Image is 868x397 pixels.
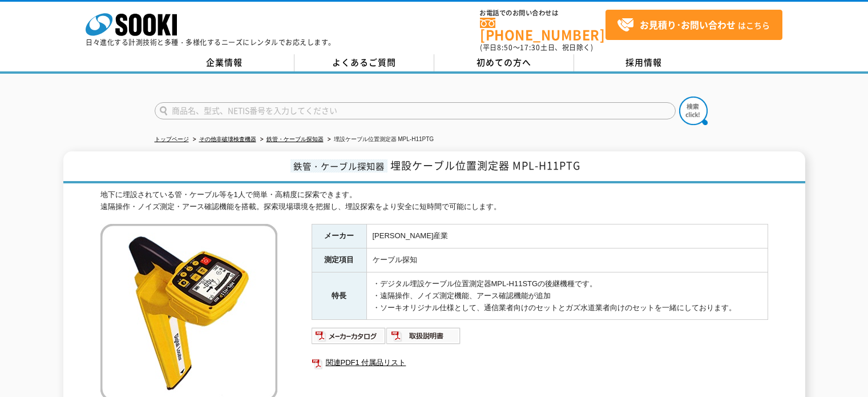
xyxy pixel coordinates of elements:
[480,18,605,41] a: [PHONE_NUMBER]
[574,54,714,71] a: 採用情報
[294,54,434,71] a: よくあるご質問
[86,39,336,46] p: 日々進化する計測技術と多種・多様化するニーズにレンタルでお応えします。
[155,54,294,71] a: 企業情報
[605,10,782,40] a: お見積り･お問い合わせはこちら
[312,335,386,343] a: メーカーカタログ
[679,97,708,125] img: btn_search.png
[480,42,593,53] span: (平日 ～ 土日、祝日除く)
[386,327,461,345] img: 取扱説明書
[267,136,324,142] a: 鉄管・ケーブル探知器
[640,18,736,31] strong: お見積り･お問い合わせ
[366,224,768,248] td: [PERSON_NAME]産業
[366,248,768,272] td: ケーブル探知
[312,248,366,272] th: 測定項目
[386,335,461,343] a: 取扱説明書
[312,355,768,370] a: 関連PDF1 付属品リスト
[617,17,770,34] span: はこちら
[366,272,768,320] td: ・デジタル埋設ケーブル位置測定器MPL-H11STGの後継機種です。 ・遠隔操作、ノイズ測定機能、アース確認機能が追加 ・ソーキオリジナル仕様として、通信業者向けのセットとガズ水道業者向けのセッ...
[325,134,434,146] li: 埋設ケーブル位置測定器 MPL-H11PTG
[520,42,540,53] span: 17:30
[312,224,366,248] th: メーカー
[199,136,256,142] a: その他非破壊検査機器
[290,159,387,173] span: 鉄管・ケーブル探知器
[480,10,605,17] span: お電話でのお問い合わせは
[477,56,531,69] span: 初めての方へ
[434,54,574,71] a: 初めての方へ
[312,272,366,320] th: 特長
[100,189,768,213] div: 地下に埋設されている管・ケーブル等を1人で簡単・高精度に探索できます。 遠隔操作・ノイズ測定・アース確認機能を搭載。探索現場環境を把握し、埋設探索をより安全に短時間で可能にします。
[390,158,580,173] span: 埋設ケーブル位置測定器 MPL-H11PTG
[155,102,676,119] input: 商品名、型式、NETIS番号を入力してください
[312,327,386,345] img: メーカーカタログ
[497,42,513,53] span: 8:50
[155,136,189,142] a: トップページ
